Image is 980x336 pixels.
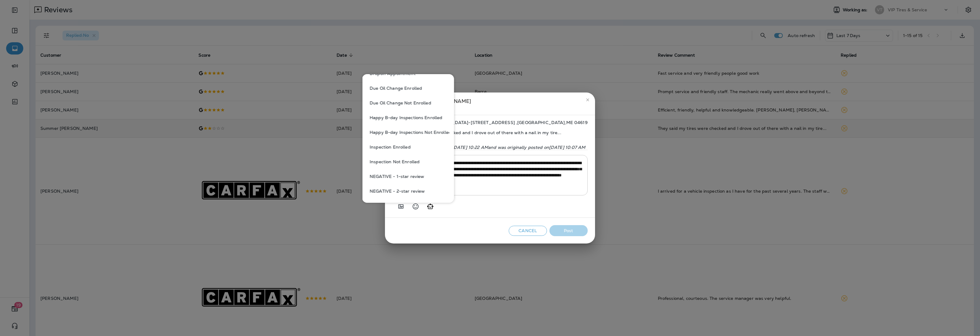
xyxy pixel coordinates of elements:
button: NEGATIVE - 1-star review [367,169,449,184]
span: [GEOGRAPHIC_DATA] - [STREET_ADDRESS] , [GEOGRAPHIC_DATA] , ME 04619 [421,120,588,125]
button: Due Oil Change Not Enrolled [367,96,449,110]
button: NEGATIVE - 2-star review [367,184,449,198]
p: This review was changed on [DATE] 10:22 AM [392,145,588,150]
span: and was originally posted on [DATE] 10:07 AM [488,145,585,150]
button: Due Oil Change Enrolled [367,81,449,96]
button: Dropoff Appointment [367,66,449,81]
button: Inspection Not Enrolled [367,154,449,169]
button: Inspection Enrolled [367,140,449,154]
button: close [583,95,593,105]
button: NEGATIVE - Against Company Policy [367,198,449,213]
button: Happy B-day Inspections Not Enrolled [367,125,449,140]
span: They said my tires were checked and I drove out of there with a nail in my tire... [392,125,588,140]
button: Happy B-day Inspections Enrolled [367,110,449,125]
button: Cancel [509,226,547,236]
